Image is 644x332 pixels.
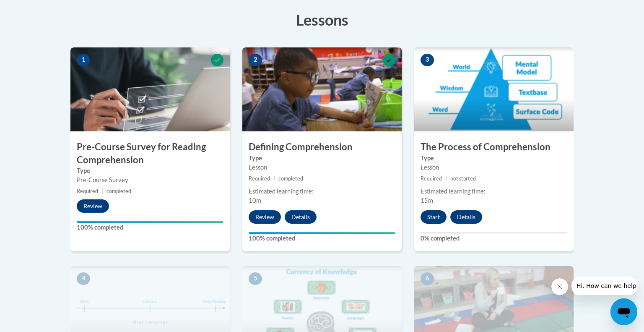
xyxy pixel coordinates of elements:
span: 5 [249,272,262,285]
label: Type [421,154,567,163]
div: Estimated learning time: [421,187,567,196]
span: completed [278,175,303,182]
span: Required [77,188,98,194]
h3: The Process of Comprehension [414,141,574,154]
button: Details [450,210,482,224]
label: Type [77,166,223,175]
h3: Defining Comprehension [242,141,402,154]
iframe: Button to launch messaging window [610,298,637,325]
img: Course Image [242,47,402,131]
h3: Pre-Course Survey for Reading Comprehension [70,141,230,167]
div: Your progress [249,232,395,234]
div: Lesson [421,163,567,172]
h3: Lessons [70,9,574,30]
label: 100% completed [77,223,223,232]
span: 1 [77,54,90,66]
label: Type [249,154,395,163]
span: Required [249,175,270,182]
span: | [101,188,103,194]
iframe: Message from company [571,277,637,295]
div: Pre-Course Survey [77,175,223,185]
div: Your progress [77,221,223,223]
button: Review [77,199,109,213]
button: Start [421,210,447,224]
span: not started [450,175,476,182]
span: completed [106,188,131,194]
span: 4 [77,272,90,285]
span: | [445,175,447,182]
span: Hi. How can we help? [5,6,68,13]
button: Review [249,210,281,224]
span: 2 [249,54,262,66]
iframe: Close message [551,278,568,295]
span: 15m [421,197,433,204]
label: 100% completed [249,234,395,243]
span: 6 [421,272,434,285]
span: Required [421,175,442,182]
div: Lesson [249,163,395,172]
img: Course Image [70,47,230,131]
span: | [273,175,275,182]
span: 3 [421,54,434,66]
img: Course Image [414,47,574,131]
button: Details [285,210,317,224]
label: 0% completed [421,234,567,243]
span: 10m [249,197,261,204]
div: Estimated learning time: [249,187,395,196]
